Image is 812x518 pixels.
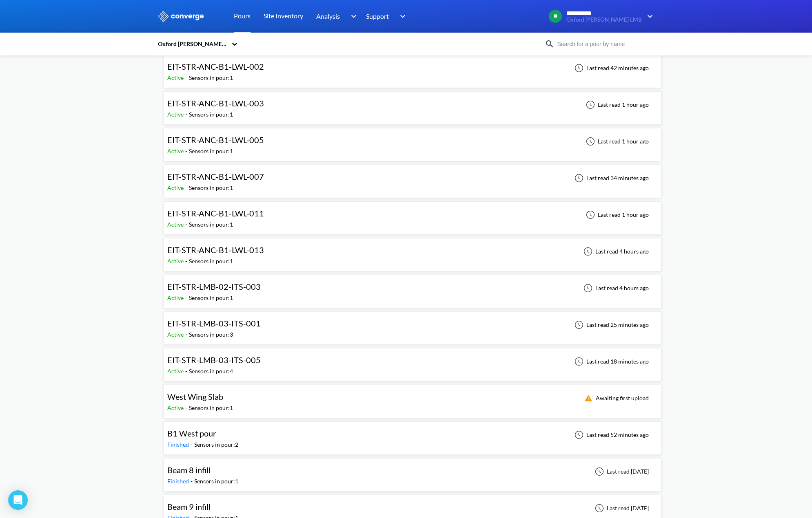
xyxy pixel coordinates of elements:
span: EIT-STR-ANC-B1-LWL-003 [167,98,264,108]
img: downArrow.svg [346,11,359,21]
span: EIT-STR-LMB-03-ITS-005 [167,355,261,365]
div: Last read 52 minutes ago [570,430,651,440]
span: Active [167,111,185,118]
span: - [185,331,189,338]
img: downArrow.svg [642,11,655,21]
a: Beam 8 infillFinished-Sensors in pour:1Last read [DATE] [164,467,661,474]
span: Active [167,148,185,154]
div: Last read 4 hours ago [579,283,651,293]
span: Active [167,221,185,228]
div: Sensors in pour: 1 [189,183,233,192]
div: Last read 1 hour ago [581,100,651,110]
div: Last read [DATE] [590,503,651,513]
span: Beam 8 infill [167,465,211,475]
div: Sensors in pour: 1 [194,477,238,486]
div: Sensors in pour: 3 [189,330,233,339]
div: Oxford [PERSON_NAME] LMB [157,40,227,48]
span: Active [167,258,185,265]
span: Active [167,404,185,411]
div: Last read 42 minutes ago [570,63,651,73]
div: Last read 1 hour ago [581,137,651,146]
span: Beam 9 infill [167,502,211,511]
a: EIT-STR-ANC-B1-LWL-003Active-Sensors in pour:1Last read 1 hour ago [164,101,661,108]
a: EIT-STR-LMB-02-ITS-003Active-Sensors in pour:1Last read 4 hours ago [164,284,661,291]
span: - [185,258,189,265]
div: Awaiting first upload [579,393,651,403]
img: icon-search.svg [545,39,555,49]
span: Active [167,331,185,338]
span: - [191,478,194,485]
span: Finished [167,478,191,485]
span: - [185,111,189,118]
span: Analysis [316,11,340,21]
span: EIT-STR-LMB-02-ITS-003 [167,282,261,291]
div: Sensors in pour: 4 [189,367,233,376]
span: Active [167,184,185,191]
div: Sensors in pour: 1 [189,257,233,266]
div: Sensors in pour: 1 [189,293,233,302]
div: Last read 25 minutes ago [570,320,651,330]
span: Finished [167,441,191,448]
div: Last read 18 minutes ago [570,357,651,366]
span: EIT-STR-ANC-B1-LWL-007 [167,172,264,181]
a: West Wing SlabActive-Sensors in pour:1Awaiting first upload [164,394,661,401]
span: - [185,184,189,191]
span: - [185,404,189,411]
span: - [185,221,189,228]
span: EIT-STR-ANC-B1-LWL-011 [167,208,264,218]
span: Active [167,74,185,81]
a: EIT-STR-ANC-B1-LWL-005Active-Sensors in pour:1Last read 1 hour ago [164,137,661,144]
span: Active [167,294,185,301]
img: logo_ewhite.svg [157,11,204,22]
div: Last read [DATE] [590,467,651,476]
span: Support [366,11,389,21]
span: EIT-STR-ANC-B1-LWL-013 [167,245,264,255]
span: - [185,148,189,154]
a: B1 West pourFinished-Sensors in pour:2Last read 52 minutes ago [164,431,661,438]
span: EIT-STR-LMB-03-ITS-001 [167,318,261,328]
a: EIT-STR-ANC-B1-LWL-002Active-Sensors in pour:1Last read 42 minutes ago [164,64,661,71]
span: EIT-STR-ANC-B1-LWL-002 [167,62,264,71]
div: Sensors in pour: 1 [189,73,233,82]
span: EIT-STR-ANC-B1-LWL-005 [167,135,264,145]
div: Sensors in pour: 1 [189,110,233,119]
span: West Wing Slab [167,392,223,401]
a: EIT-STR-ANC-B1-LWL-011Active-Sensors in pour:1Last read 1 hour ago [164,211,661,218]
a: EIT-STR-ANC-B1-LWL-013Active-Sensors in pour:1Last read 4 hours ago [164,247,661,254]
div: Last read 1 hour ago [581,210,651,220]
span: - [185,368,189,375]
a: EIT-STR-ANC-B1-LWL-007Active-Sensors in pour:1Last read 34 minutes ago [164,174,661,181]
div: Sensors in pour: 2 [194,440,238,449]
a: EIT-STR-LMB-03-ITS-005Active-Sensors in pour:4Last read 18 minutes ago [164,357,661,364]
span: - [185,294,189,301]
span: Oxford [PERSON_NAME] LMB [566,17,642,23]
span: Active [167,368,185,375]
input: Search for a pour by name [555,40,653,48]
a: Beam 9 infillFinished-Sensors in pour:1Last read [DATE] [164,504,661,511]
span: B1 West pour [167,428,216,438]
img: downArrow.svg [395,11,408,21]
div: Sensors in pour: 1 [189,403,233,412]
div: Last read 4 hours ago [579,247,651,256]
span: - [191,441,194,448]
div: Sensors in pour: 1 [189,147,233,156]
span: - [185,74,189,81]
a: EIT-STR-LMB-03-ITS-001Active-Sensors in pour:3Last read 25 minutes ago [164,321,661,328]
div: Open Intercom Messenger [8,490,28,510]
div: Sensors in pour: 1 [189,220,233,229]
div: Last read 34 minutes ago [570,173,651,183]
